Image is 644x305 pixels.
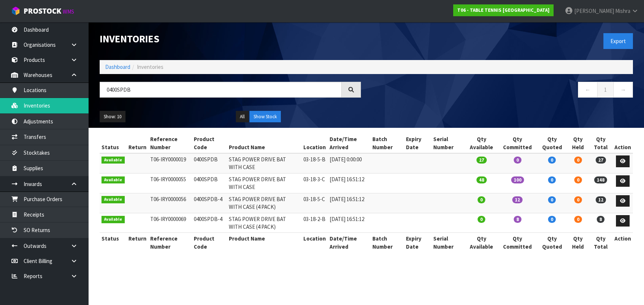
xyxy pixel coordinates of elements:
td: STAG POWER DRIVE BAT WITH CASE (4 PACK) [227,193,302,213]
span: 100 [511,176,524,183]
th: Qty Total [589,233,613,252]
img: cube-alt.png [11,6,20,15]
span: 0 [574,176,582,183]
a: → [613,82,633,98]
nav: Page navigation [372,82,633,100]
th: Serial Number [431,233,465,252]
span: Available [101,176,125,184]
span: 27 [476,157,487,164]
td: 0400SPDB-4 [192,213,227,233]
td: T06-IRY0000069 [148,213,192,233]
span: 12 [512,196,523,203]
td: 0400SPDB-4 [192,193,227,213]
span: [PERSON_NAME] [574,7,614,14]
td: T06-IRY0000056 [148,193,192,213]
button: Export [603,33,633,49]
strong: T06 - TABLE TENNIS [GEOGRAPHIC_DATA] [457,7,550,13]
th: Return [127,233,148,252]
th: Expiry Date [404,133,431,153]
span: ProStock [24,6,61,16]
span: 148 [594,176,607,183]
span: 0 [514,157,521,164]
a: ← [578,82,597,98]
span: 0 [548,216,556,223]
th: Product Name [227,233,302,252]
td: STAG POWER DRIVE BAT WITH CASE (4 PACK) [227,213,302,233]
a: 1 [597,82,614,98]
span: 0 [548,157,556,164]
td: 0400SPDB [192,173,227,193]
button: Show Stock [249,111,281,123]
th: Action [613,233,633,252]
span: 0 [548,196,556,203]
th: Date/Time Arrived [328,233,371,252]
span: 0 [548,176,556,183]
td: [DATE] 0:00:00 [328,153,371,173]
span: 0 [478,196,485,203]
span: Available [101,216,125,223]
span: 12 [596,196,606,203]
span: 0 [574,196,582,203]
input: Search inventories [100,82,342,98]
td: 03-18-2-B [302,213,328,233]
th: Qty Quoted [537,133,567,153]
span: 0 [574,157,582,164]
th: Status [100,133,127,153]
th: Date/Time Arrived [328,133,371,153]
a: Dashboard [105,63,130,70]
span: 27 [596,157,606,164]
span: Available [101,196,125,203]
span: 8 [597,216,605,223]
td: STAG POWER DRIVE BAT WITH CASE [227,173,302,193]
th: Action [613,133,633,153]
td: 03-18-5-B [302,153,328,173]
th: Qty Committed [498,233,537,252]
span: Inventories [137,63,163,70]
th: Qty Available [465,233,498,252]
th: Qty Committed [498,133,537,153]
th: Location [302,133,328,153]
th: Qty Quoted [537,233,567,252]
span: 0 [478,216,485,223]
td: 03-18-3-C [302,173,328,193]
th: Product Code [192,233,227,252]
small: WMS [63,8,74,15]
th: Batch Number [371,133,404,153]
th: Product Code [192,133,227,153]
span: Mishra [615,7,630,14]
th: Product Name [227,133,302,153]
th: Location [302,233,328,252]
td: [DATE] 16:51:12 [328,213,371,233]
th: Qty Available [465,133,498,153]
th: Qty Total [589,133,613,153]
td: 03-18-5-C [302,193,328,213]
td: T06-IRY0000055 [148,173,192,193]
th: Batch Number [371,233,404,252]
th: Expiry Date [404,233,431,252]
th: Return [127,133,148,153]
span: 48 [476,176,487,183]
a: T06 - TABLE TENNIS [GEOGRAPHIC_DATA] [453,4,554,16]
button: Show: 10 [100,111,125,123]
th: Reference Number [148,133,192,153]
span: 0 [574,216,582,223]
th: Qty Held [567,233,589,252]
td: STAG POWER DRIVE BAT WITH CASE [227,153,302,173]
td: T06-IRY0000019 [148,153,192,173]
td: 0400SPDB [192,153,227,173]
td: [DATE] 16:51:12 [328,193,371,213]
th: Reference Number [148,233,192,252]
th: Qty Held [567,133,589,153]
span: 8 [514,216,521,223]
h1: Inventories [100,33,361,44]
th: Status [100,233,127,252]
td: [DATE] 16:51:12 [328,173,371,193]
span: Available [101,157,125,164]
button: All [236,111,249,123]
th: Serial Number [431,133,465,153]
